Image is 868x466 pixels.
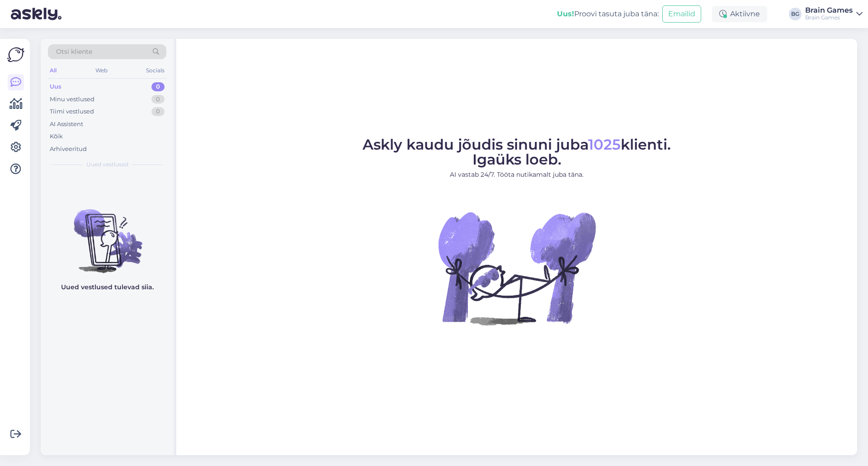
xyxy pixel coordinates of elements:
div: Arhiveeritud [50,145,87,154]
div: Socials [144,65,166,76]
span: Otsi kliente [56,47,92,56]
div: Uus [50,82,61,91]
div: Proovi tasuta juba täna: [557,9,659,19]
div: Kõik [50,132,63,141]
div: Minu vestlused [50,95,94,104]
p: Uued vestlused tulevad siia. [61,282,154,292]
div: All [48,65,58,76]
img: No chats [41,193,174,274]
button: Emailid [662,5,701,23]
div: 0 [151,82,165,91]
span: Askly kaudu jõudis sinuni juba klienti. Igaüks loeb. [363,136,671,168]
div: 0 [151,107,165,116]
span: Uued vestlused [86,160,128,169]
b: Uus! [557,9,574,18]
div: Web [94,65,109,76]
img: No Chat active [435,187,598,349]
div: Aktiivne [712,6,767,22]
div: Tiimi vestlused [50,107,94,116]
div: Brain Games [805,14,853,21]
a: Brain GamesBrain Games [805,7,863,21]
div: AI Assistent [50,120,83,129]
p: AI vastab 24/7. Tööta nutikamalt juba täna. [363,170,671,179]
div: 0 [151,95,165,104]
div: Brain Games [805,7,853,14]
img: Askly Logo [7,46,24,63]
div: BG [789,8,802,20]
span: 1025 [588,136,621,153]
